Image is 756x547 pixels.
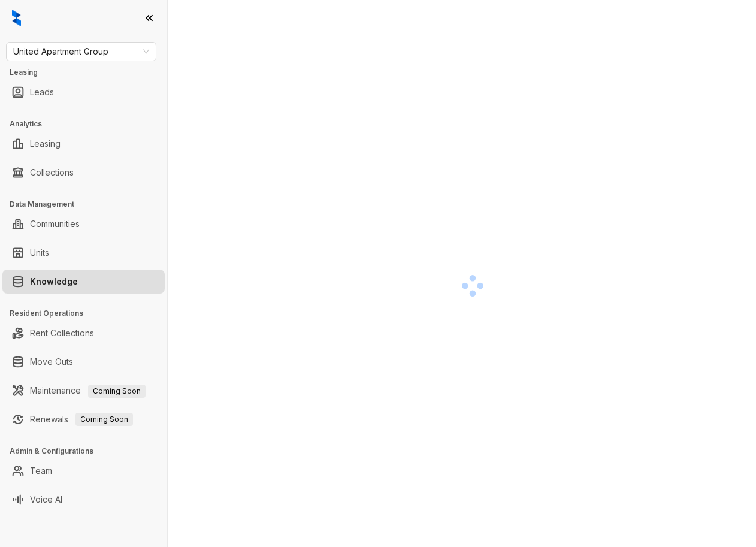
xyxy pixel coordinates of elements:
[30,80,54,104] a: Leads
[30,488,62,512] a: Voice AI
[2,459,165,483] li: Team
[2,407,165,431] li: Renewals
[30,407,133,431] a: RenewalsComing Soon
[2,80,165,104] li: Leads
[10,308,167,319] h3: Resident Operations
[10,119,167,129] h3: Analytics
[2,161,165,185] li: Collections
[30,212,80,236] a: Communities
[2,488,165,512] li: Voice AI
[30,270,78,294] a: Knowledge
[2,212,165,236] li: Communities
[30,132,61,156] a: Leasing
[2,350,165,374] li: Move Outs
[2,379,165,403] li: Maintenance
[30,350,73,374] a: Move Outs
[12,10,21,26] img: logo
[30,321,94,345] a: Rent Collections
[2,241,165,265] li: Units
[30,459,52,483] a: Team
[30,161,74,185] a: Collections
[10,199,167,210] h3: Data Management
[13,43,149,61] span: United Apartment Group
[10,446,167,457] h3: Admin & Configurations
[75,413,133,426] span: Coming Soon
[2,321,165,345] li: Rent Collections
[2,132,165,156] li: Leasing
[10,67,167,78] h3: Leasing
[2,270,165,294] li: Knowledge
[30,241,49,265] a: Units
[88,385,146,398] span: Coming Soon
